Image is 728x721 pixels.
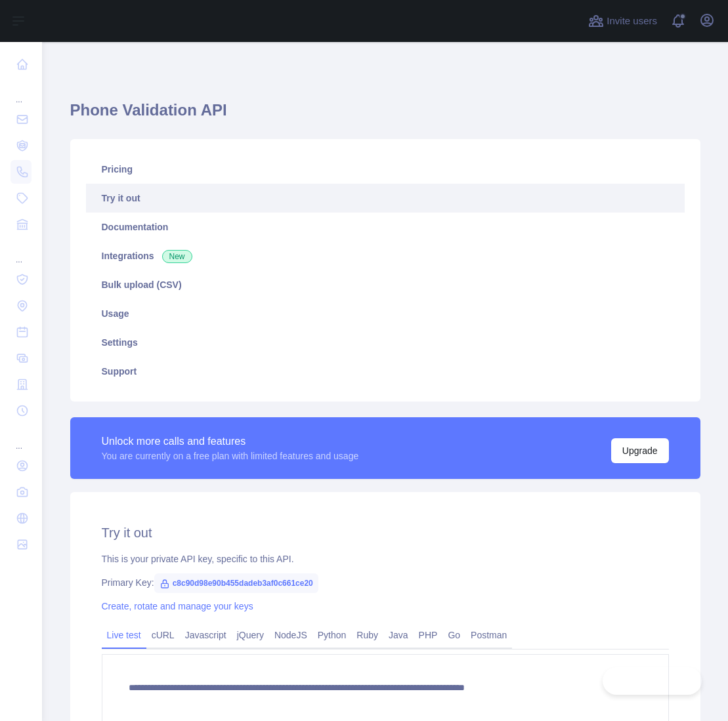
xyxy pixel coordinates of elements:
a: PHP [414,625,443,646]
div: ... [11,239,32,265]
iframe: Toggle Customer Support [603,667,702,695]
a: Bulk upload (CSV) [86,270,685,299]
button: Invite users [586,10,660,31]
a: Go [442,625,465,646]
div: ... [11,425,32,451]
button: Upgrade [611,438,669,463]
a: Ruby [351,625,383,646]
h1: Phone Validation API [70,100,700,131]
span: c8c90d98e90b455dadeb3af0c661ce20 [154,573,318,593]
a: Create, rotate and manage your keys [102,601,253,611]
h2: Try it out [102,524,669,542]
div: Primary Key: [102,576,669,589]
div: You are currently on a free plan with limited features and usage [102,449,359,463]
a: Try it out [86,184,685,213]
a: Settings [86,328,685,357]
div: Unlock more calls and features [102,434,359,449]
a: Javascript [180,625,232,646]
a: Java [383,625,414,646]
a: Postman [465,625,512,646]
a: Documentation [86,213,685,241]
div: ... [11,79,32,105]
a: NodeJS [269,625,312,646]
a: Usage [86,299,685,328]
a: Support [86,357,685,386]
a: Pricing [86,155,685,184]
a: Integrations New [86,241,685,270]
span: Invite users [607,14,657,29]
a: Live test [102,625,146,646]
span: New [162,250,192,263]
a: Python [312,625,352,646]
a: cURL [146,625,180,646]
div: This is your private API key, specific to this API. [102,552,669,566]
a: jQuery [232,625,269,646]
